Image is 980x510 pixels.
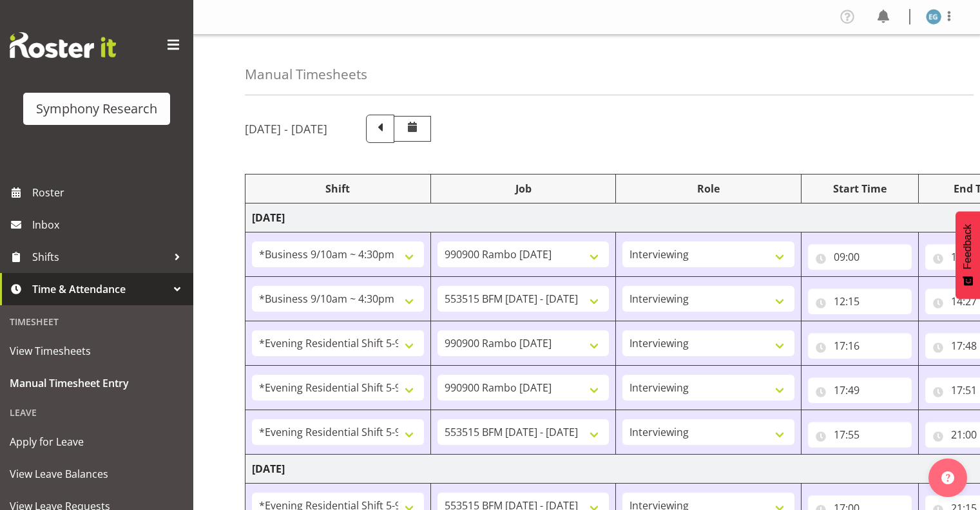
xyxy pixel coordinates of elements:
[10,341,184,361] span: View Timesheets
[437,181,610,196] div: Job
[3,426,190,458] a: Apply for Leave
[32,279,168,299] span: Time & Attendance
[10,373,184,393] span: Manual Timesheet Entry
[808,333,912,359] input: Click to select...
[808,422,912,448] input: Click to select...
[808,181,912,196] div: Start Time
[32,215,187,234] span: Inbox
[32,247,168,267] span: Shifts
[956,211,980,299] button: Feedback - Show survey
[245,122,327,136] h5: [DATE] - [DATE]
[36,99,157,118] div: Symphony Research
[808,377,912,403] input: Click to select...
[808,244,912,270] input: Click to select...
[3,308,190,335] div: Timesheet
[10,464,184,484] span: View Leave Balances
[808,288,912,314] input: Click to select...
[245,67,367,82] h4: Manual Timesheets
[3,367,190,399] a: Manual Timesheet Entry
[10,32,116,58] img: Rosterit website logo
[926,9,941,24] img: evelyn-gray1866.jpg
[962,224,974,269] span: Feedback
[32,183,187,202] span: Roster
[3,335,190,367] a: View Timesheets
[10,432,184,451] span: Apply for Leave
[3,399,190,426] div: Leave
[252,181,424,196] div: Shift
[941,471,954,484] img: help-xxl-2.png
[3,458,190,490] a: View Leave Balances
[622,181,794,196] div: Role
